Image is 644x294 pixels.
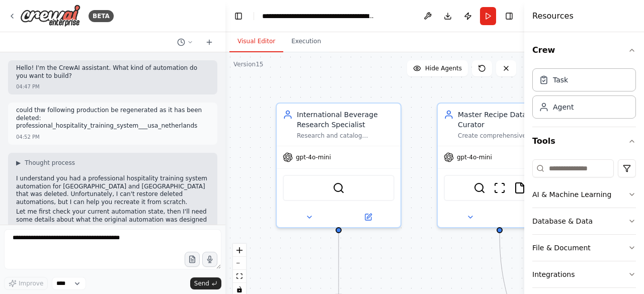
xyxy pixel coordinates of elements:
p: Hello! I'm the CrewAI assistant. What kind of automation do you want to build? [16,64,209,80]
div: Integrations [532,269,575,279]
p: Let me first check your current automation state, then I'll need some details about what the orig... [16,208,209,232]
button: Improve [4,277,48,290]
div: AI & Machine Learning [532,189,611,200]
img: SerperDevTool [473,182,486,194]
button: Upload files [185,252,200,267]
button: Hide Agents [407,60,468,76]
div: File & Document [532,243,591,253]
span: gpt-4o-mini [296,153,331,161]
button: zoom in [233,244,246,257]
span: Send [194,279,209,287]
button: zoom out [233,257,246,270]
button: Visual Editor [229,31,283,52]
div: Crew [532,64,636,127]
div: Master Recipe Database Curator [458,110,555,130]
div: BETA [89,10,114,22]
button: Switch to previous chat [173,36,197,48]
button: Send [190,277,221,289]
span: Thought process [25,159,75,167]
button: Open in side panel [340,211,396,223]
span: Improve [19,279,43,287]
button: Click to speak your automation idea [202,252,217,267]
div: 04:47 PM [16,83,40,90]
div: International Beverage Research SpecialistResearch and catalog traditional and popular beverages ... [276,103,401,228]
button: Hide right sidebar [502,9,516,23]
h4: Resources [532,10,574,22]
img: SerperDevTool [333,182,345,194]
button: Crew [532,36,636,64]
button: ▶Thought process [16,159,75,167]
button: Tools [532,127,636,155]
button: Open in side panel [501,211,557,223]
button: fit view [233,270,246,283]
div: International Beverage Research Specialist [297,110,394,130]
img: ScrapeWebsiteTool [494,182,506,194]
button: Database & Data [532,208,636,234]
div: Create comprehensive, exact cocktail and beverage recipes with precise measurements, timing, tech... [458,132,555,140]
button: AI & Machine Learning [532,181,636,208]
button: Integrations [532,261,636,287]
div: Version 15 [233,60,263,68]
div: Master Recipe Database CuratorCreate comprehensive, exact cocktail and beverage recipes with prec... [437,103,562,228]
button: Hide left sidebar [231,9,246,23]
nav: breadcrumb [262,11,375,21]
div: Research and catalog traditional and popular beverages from different countries and cultures, inc... [297,132,394,140]
button: File & Document [532,235,636,261]
span: gpt-4o-mini [457,153,492,161]
p: could thw following production be regenerated as it has been deleted: professional_hospitality_tr... [16,107,209,130]
img: FileReadTool [514,182,526,194]
button: Start a new chat [201,36,217,48]
p: I understand you had a professional hospitality training system automation for [GEOGRAPHIC_DATA] ... [16,175,209,206]
div: Agent [553,102,574,112]
img: Logo [20,5,80,27]
span: Hide Agents [425,64,462,72]
div: 04:52 PM [16,133,40,141]
div: Database & Data [532,216,593,226]
button: Execution [283,31,329,52]
span: ▶ [16,159,21,167]
div: Task [553,75,568,85]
